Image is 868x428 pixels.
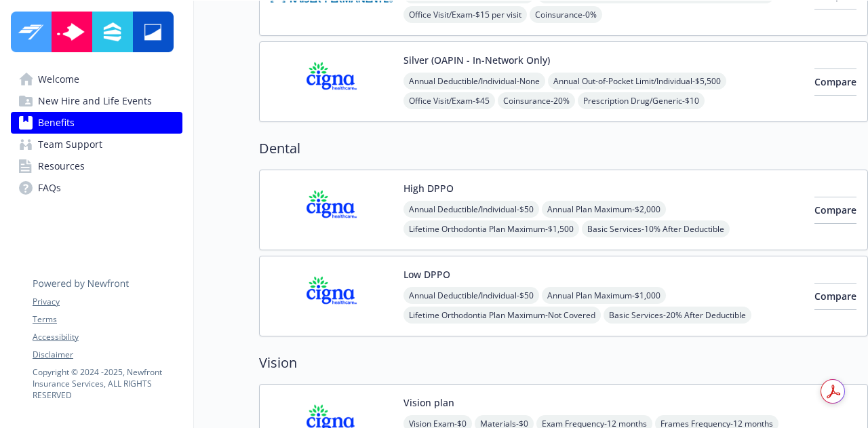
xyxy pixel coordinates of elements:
[578,92,705,109] span: Prescription Drug/Generic - $10
[38,90,152,112] span: New Hire and Life Events
[403,287,539,304] span: Annual Deductible/Individual - $50
[498,92,575,109] span: Coinsurance - 20%
[814,75,856,88] span: Compare
[403,267,450,281] button: Low DPPO
[11,134,182,155] a: Team Support
[38,69,79,90] span: Welcome
[271,53,393,111] img: CIGNA carrier logo
[814,203,856,216] span: Compare
[38,155,85,177] span: Resources
[271,267,393,325] img: CIGNA carrier logo
[271,181,393,239] img: CIGNA carrier logo
[259,353,868,373] h2: Vision
[11,177,182,199] a: FAQs
[403,395,454,410] button: Vision plan
[33,366,182,401] p: Copyright © 2024 - 2025 , Newfront Insurance Services, ALL RIGHTS RESERVED
[403,307,601,324] span: Lifetime Orthodontia Plan Maximum - Not Covered
[403,73,545,90] span: Annual Deductible/Individual - None
[548,73,726,90] span: Annual Out-of-Pocket Limit/Individual - $5,500
[38,134,102,155] span: Team Support
[11,112,182,134] a: Benefits
[11,69,182,90] a: Welcome
[38,177,61,199] span: FAQs
[403,220,579,237] span: Lifetime Orthodontia Plan Maximum - $1,500
[814,197,856,224] button: Compare
[33,313,182,326] a: Terms
[403,181,454,195] button: High DPPO
[403,53,550,67] button: Silver (OAPIN - In-Network Only)
[604,307,751,324] span: Basic Services - 20% After Deductible
[814,69,856,96] button: Compare
[33,349,182,361] a: Disclaimer
[530,6,602,23] span: Coinsurance - 0%
[259,138,868,159] h2: Dental
[542,287,666,304] span: Annual Plan Maximum - $1,000
[33,331,182,343] a: Accessibility
[11,90,182,112] a: New Hire and Life Events
[542,201,666,218] span: Annual Plan Maximum - $2,000
[403,92,495,109] span: Office Visit/Exam - $45
[38,112,75,134] span: Benefits
[582,220,730,237] span: Basic Services - 10% After Deductible
[814,283,856,310] button: Compare
[11,155,182,177] a: Resources
[814,290,856,303] span: Compare
[33,296,182,308] a: Privacy
[403,6,527,23] span: Office Visit/Exam - $15 per visit
[403,201,539,218] span: Annual Deductible/Individual - $50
